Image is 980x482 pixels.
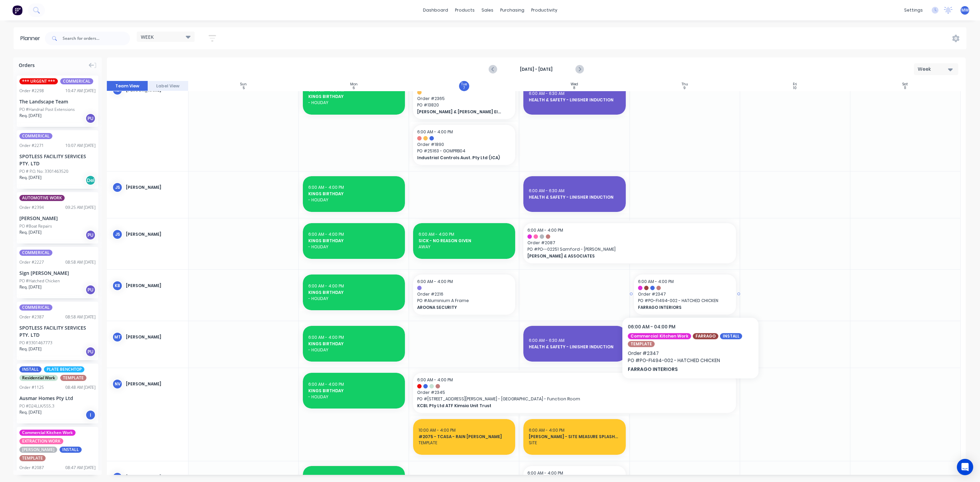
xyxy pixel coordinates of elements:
[793,82,797,86] div: Fri
[417,304,502,311] span: AROONA SECURITY
[65,384,96,390] div: 08:48 AM [DATE]
[417,129,453,135] span: 6:00 AM - 4:00 PM
[126,474,183,480] div: [PERSON_NAME]
[417,291,511,297] span: Order # 2216
[85,175,96,185] div: Del
[957,459,973,475] div: Open Intercom Messenger
[19,229,42,235] span: Req. [DATE]
[19,153,96,167] div: SPOTLESS FACILITY SERVICES PTY. LTD
[126,381,183,387] div: [PERSON_NAME]
[126,231,183,237] div: [PERSON_NAME]
[308,394,399,400] span: - HOLIDAY
[904,86,906,90] div: 11
[682,82,688,86] div: Thu
[19,133,52,139] span: COMMERICAL
[308,184,344,190] span: 6:00 AM - 4:00 PM
[527,227,563,233] span: 6:00 AM - 4:00 PM
[85,347,96,357] div: PU
[19,106,75,113] div: PO #Handrail Post Extensions
[308,197,399,203] span: - HOLIDAY
[308,296,399,302] span: - HOLIDAY
[12,5,22,15] img: Factory
[19,284,42,290] span: Req. [DATE]
[19,204,44,211] div: Order # 2394
[463,86,465,90] div: 7
[419,440,510,446] span: TEMPLATE
[918,66,949,73] div: Week
[571,82,578,86] div: Wed
[529,440,620,446] span: SITE
[112,281,122,291] div: KB
[60,375,86,381] span: TEMPLATE
[19,366,42,372] span: INSTALL
[44,366,84,372] span: PLATE BENCHTOP
[529,344,620,350] span: HEALTH & SAFETY - LINISHER INDUCTION
[419,244,510,250] span: AWAY
[528,5,561,15] div: productivity
[240,82,247,86] div: Sun
[19,375,58,381] span: Residential Work
[19,465,44,471] div: Order # 2087
[452,5,478,15] div: products
[527,253,711,259] span: [PERSON_NAME] & ASSOCIATES
[112,182,122,193] div: JS
[19,455,46,461] span: TEMPLATE
[529,188,565,194] span: 6:00 AM - 6:30 AM
[19,314,44,320] div: Order # 2387
[19,409,42,415] span: Req. [DATE]
[19,438,63,444] span: EXTRACTION WORK
[60,447,82,453] span: INSTALL
[19,403,54,409] div: PO #D24LLK/555.3
[308,381,344,387] span: 6:00 AM - 4:00 PM
[527,240,732,246] span: Order # 2087
[19,223,52,229] div: PO #Boat Repairs
[85,410,96,420] div: I
[308,289,399,296] span: KINGS BIRTHDAY
[19,88,44,94] div: Order # 2298
[19,98,96,105] div: The Landscape Team
[502,66,570,72] strong: [DATE] - [DATE]
[308,388,399,394] span: KINGS BIRTHDAY
[19,324,96,338] div: SPOTLESS FACILITY SERVICES PTY. LTD
[126,184,183,190] div: [PERSON_NAME]
[19,278,60,284] div: PO #Hatched Chicken
[527,246,732,252] span: PO # PO--02251 Samford - [PERSON_NAME]
[478,5,497,15] div: sales
[350,82,358,86] div: Mon
[112,332,122,342] div: mt
[308,191,399,197] span: KINGS BIRTHDAY
[419,238,510,244] span: SICK - NO REASON GIVEN
[60,78,93,84] span: COMMERICAL
[65,204,96,211] div: 09:25 AM [DATE]
[417,102,511,108] span: PO # 13820
[419,231,454,237] span: 6:00 AM - 4:00 PM
[19,168,68,174] div: PO # P.O. No: 3301463520
[63,32,130,45] input: Search for orders...
[107,81,148,91] button: Team View
[638,279,674,284] span: 6:00 AM - 4:00 PM
[308,238,399,244] span: KINGS BIRTHDAY
[461,82,467,86] div: Tue
[419,434,510,440] span: #2075 - TCASA - RAIN [PERSON_NAME]
[417,109,502,115] span: [PERSON_NAME] & [PERSON_NAME] Electrical
[308,341,399,347] span: KINGS BIRTHDAY
[19,430,76,436] span: Commercial Kitchen Work
[308,244,399,250] span: - HOLIDAY
[961,7,969,13] span: MW
[308,334,344,340] span: 6:00 AM - 4:00 PM
[417,155,502,161] span: Industrial Controls Aust. Pty Ltd (ICA)
[353,86,355,90] div: 6
[527,470,563,476] span: 6:00 AM - 4:00 PM
[417,389,732,396] span: Order # 2345
[417,377,453,383] span: 6:00 AM - 4:00 PM
[529,427,565,433] span: 6:00 AM - 4:00 PM
[65,143,96,149] div: 10:07 AM [DATE]
[19,395,96,402] div: Ausmar Homes Pty Ltd
[65,314,96,320] div: 08:58 AM [DATE]
[417,396,732,402] span: PO # [STREET_ADDRESS][PERSON_NAME] - [GEOGRAPHIC_DATA] - Function Room
[19,143,44,149] div: Order # 2271
[19,113,42,119] span: Req. [DATE]
[684,86,686,90] div: 9
[914,63,958,75] button: Week
[85,230,96,240] div: PU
